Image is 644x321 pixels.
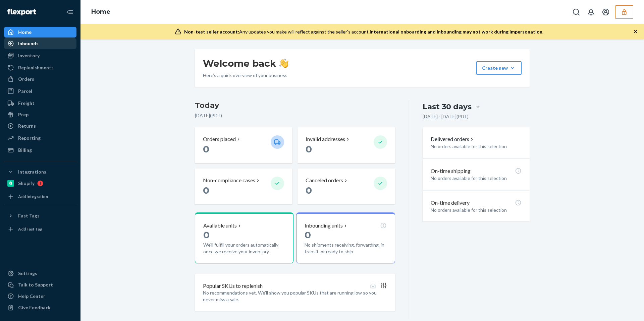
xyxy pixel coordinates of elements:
a: Settings [4,268,76,279]
a: Billing [4,145,76,155]
a: Add Fast Tag [4,224,76,235]
div: Talk to Support [18,281,53,288]
a: Replenishments [4,62,76,73]
p: Canceled orders [306,177,343,184]
span: Non-test seller account: [184,29,239,35]
p: No recommendations yet. We’ll show you popular SKUs that are running low so you never miss a sale. [203,290,387,303]
h1: Welcome back [203,57,288,69]
button: Open notifications [584,5,598,19]
h3: Today [195,100,395,111]
p: No orders available for this selection [431,207,522,213]
span: 0 [203,143,209,155]
span: 0 [203,229,210,241]
button: Available units0We'll fulfill your orders automatically once we receive your inventory [195,212,293,263]
button: Open account menu [599,5,612,19]
span: 0 [203,185,209,196]
ol: breadcrumbs [86,2,116,22]
button: Canceled orders 0 [298,169,395,204]
div: Give Feedback [18,304,51,311]
p: Non-compliance cases [203,177,255,184]
a: Parcel [4,86,76,97]
button: Delivered orders [431,135,475,143]
p: Orders placed [203,135,236,143]
p: We'll fulfill your orders automatically once we receive your inventory [203,242,285,255]
div: Replenishments [18,64,54,71]
button: Close Navigation [63,5,76,19]
div: Shopify [18,180,35,187]
div: Inventory [18,52,40,59]
a: Add Integration [4,191,76,202]
img: Flexport logo [7,9,36,15]
a: Help Center [4,291,76,302]
div: Parcel [18,88,32,94]
a: Returns [4,121,76,131]
button: Integrations [4,167,76,177]
span: International onboarding and inbounding may not work during impersonation. [370,29,543,35]
p: Available units [203,222,237,230]
div: Settings [18,270,37,277]
button: Orders placed 0 [195,127,292,163]
button: Invalid addresses 0 [298,127,395,163]
button: Inbounding units0No shipments receiving, forwarding, in transit, or ready to ship [296,212,395,263]
p: [DATE] - [DATE] ( PDT ) [423,113,469,120]
a: Reporting [4,133,76,143]
p: No shipments receiving, forwarding, in transit, or ready to ship [305,242,386,255]
div: Add Fast Tag [18,226,42,232]
span: 0 [305,229,311,241]
button: Fast Tags [4,210,76,221]
a: Freight [4,98,76,109]
div: Integrations [18,169,46,175]
div: Returns [18,123,36,129]
a: Orders [4,74,76,84]
p: Invalid addresses [306,135,345,143]
a: Shopify [4,178,76,189]
a: Inventory [4,50,76,61]
img: hand-wave emoji [279,59,288,68]
div: Billing [18,147,32,153]
button: Open Search Box [570,5,583,19]
span: 0 [306,185,312,196]
p: On-time shipping [431,167,471,175]
div: Orders [18,76,34,82]
button: Give Feedback [4,302,76,313]
p: [DATE] ( PDT ) [195,112,395,119]
div: Inbounds [18,40,39,47]
p: No orders available for this selection [431,143,522,150]
div: Last 30 days [423,102,472,112]
div: Any updates you make will reflect against the seller's account. [184,28,543,35]
div: Freight [18,100,35,107]
div: Prep [18,111,29,118]
p: Popular SKUs to replenish [203,282,263,290]
p: No orders available for this selection [431,175,522,182]
p: On-time delivery [431,199,470,207]
p: Here’s a quick overview of your business [203,72,288,79]
a: Inbounds [4,38,76,49]
span: 0 [306,143,312,155]
a: Prep [4,109,76,120]
button: Create new [476,61,522,75]
div: Add Integration [18,194,48,199]
div: Home [18,29,32,36]
a: Home [4,27,76,38]
span: Chat [16,5,30,11]
button: Non-compliance cases 0 [195,169,292,204]
p: Inbounding units [305,222,343,230]
div: Fast Tags [18,212,40,219]
div: Reporting [18,135,41,141]
div: Help Center [18,293,45,300]
a: Home [91,8,110,15]
button: Talk to Support [4,279,76,290]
